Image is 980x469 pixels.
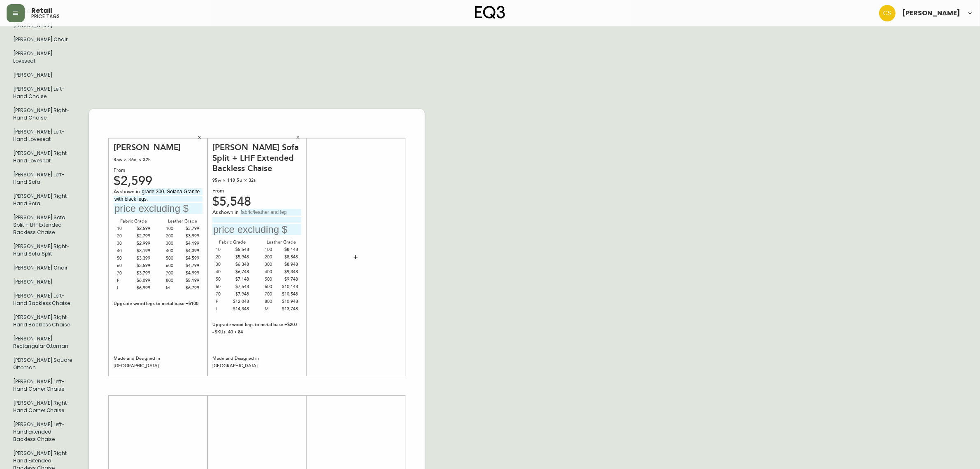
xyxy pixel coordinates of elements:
[117,270,134,277] div: 70
[114,188,141,196] span: As shown in
[182,270,199,277] div: $4,999
[7,275,79,289] li: Large Hang Tag
[216,276,233,283] div: 50
[216,298,233,305] div: F
[7,211,79,239] li: Large Hang Tag
[212,355,301,370] div: Made and Designed in [GEOGRAPHIC_DATA]
[7,47,79,68] li: Large Hang Tag
[141,188,203,195] input: fabric/leather and leg
[182,277,199,284] div: $5,199
[182,240,199,247] div: $4,199
[7,261,79,275] li: [PERSON_NAME] Chair
[117,240,134,247] div: 30
[281,298,298,305] div: $10,948
[7,125,79,146] li: Large Hang Tag
[166,247,183,255] div: 400
[265,283,282,291] div: 600
[182,255,199,262] div: $4,599
[265,246,282,253] div: 100
[281,261,298,268] div: $8,948
[216,283,233,291] div: 60
[7,68,79,82] li: Large Hang Tag
[117,284,134,292] div: I
[134,255,151,262] div: $3,399
[114,178,203,185] div: $2,599
[265,261,282,268] div: 300
[114,156,203,164] div: 85w × 36d × 32h
[212,198,301,206] div: $5,548
[7,239,79,261] li: Large Hang Tag
[216,305,233,313] div: I
[902,10,960,16] span: [PERSON_NAME]
[166,284,183,292] div: M
[7,396,79,417] li: Large Hang Tag
[114,300,203,307] div: Upgrade wood legs to metal base +$100
[7,375,79,396] li: Large Hang Tag
[166,262,183,270] div: 600
[7,289,79,310] li: Large Hang Tag
[7,168,79,189] li: Large Hang Tag
[216,246,233,253] div: 10
[265,276,282,283] div: 500
[233,305,249,313] div: $14,348
[117,277,134,284] div: F
[7,310,79,332] li: Large Hang Tag
[166,270,183,277] div: 700
[265,298,282,305] div: 800
[182,232,199,240] div: $3,999
[7,353,79,375] li: Large Hang Tag
[134,225,151,232] div: $2,599
[261,239,301,246] div: Leather Grade
[166,277,183,284] div: 800
[233,291,249,298] div: $7,948
[7,417,79,446] li: Large Hang Tag
[117,255,134,262] div: 50
[281,283,298,291] div: $10,148
[233,298,249,305] div: $12,048
[114,218,154,225] div: Fabric Grade
[117,247,134,255] div: 40
[233,268,249,276] div: $6,748
[114,355,203,370] div: Made and Designed in [GEOGRAPHIC_DATA]
[212,177,301,184] div: 95w × 118.5d × 32h
[212,188,301,195] div: From
[114,203,203,214] input: price excluding $
[182,247,199,255] div: $4,399
[216,291,233,298] div: 70
[134,247,151,255] div: $3,199
[7,103,79,125] li: Large Hang Tag
[265,291,282,298] div: 700
[134,277,151,284] div: $6,099
[166,232,183,240] div: 200
[879,5,896,21] img: 996bfd46d64b78802a67b62ffe4c27a2
[212,142,301,174] div: [PERSON_NAME] Sofa Split + LHF Extended Backless Chaise
[7,33,79,47] li: Large Hang Tag
[216,268,233,276] div: 40
[7,146,79,168] li: Large Hang Tag
[31,7,52,14] span: Retail
[233,246,249,253] div: $5,548
[31,14,60,19] h5: price tags
[475,6,505,19] img: logo
[212,224,301,235] input: price excluding $
[134,270,151,277] div: $3,799
[281,253,298,261] div: $8,548
[182,284,199,292] div: $6,799
[281,305,298,313] div: $13,748
[7,332,79,353] li: Large Hang Tag
[212,321,301,336] div: Upgrade wood legs to metal base +$200 - - SKUs: 40 + 84
[281,276,298,283] div: $9,748
[233,253,249,261] div: $5,948
[7,82,79,103] li: Large Hang Tag
[117,232,134,240] div: 20
[114,142,203,152] div: [PERSON_NAME]
[265,268,282,276] div: 400
[281,268,298,276] div: $9,348
[233,261,249,268] div: $6,348
[212,239,252,246] div: Fabric Grade
[134,240,151,247] div: $2,999
[216,261,233,268] div: 30
[240,209,301,216] input: fabric/leather and leg
[216,253,233,261] div: 20
[265,305,282,313] div: M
